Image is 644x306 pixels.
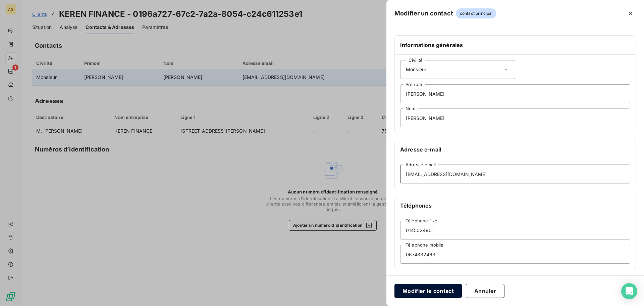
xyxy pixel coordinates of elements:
[406,66,426,73] span: Monsieur
[456,8,497,18] span: contact principal
[621,283,637,299] div: Open Intercom Messenger
[400,41,630,49] h6: Informations générales
[400,245,630,264] input: placeholder
[400,145,630,154] h6: Adresse e-mail
[400,84,630,103] input: placeholder
[394,284,462,298] button: Modifier le contact
[400,108,630,127] input: placeholder
[400,202,630,210] h6: Téléphones
[394,9,453,18] h5: Modifier un contact
[400,221,630,239] input: placeholder
[400,165,630,183] input: placeholder
[466,284,504,298] button: Annuler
